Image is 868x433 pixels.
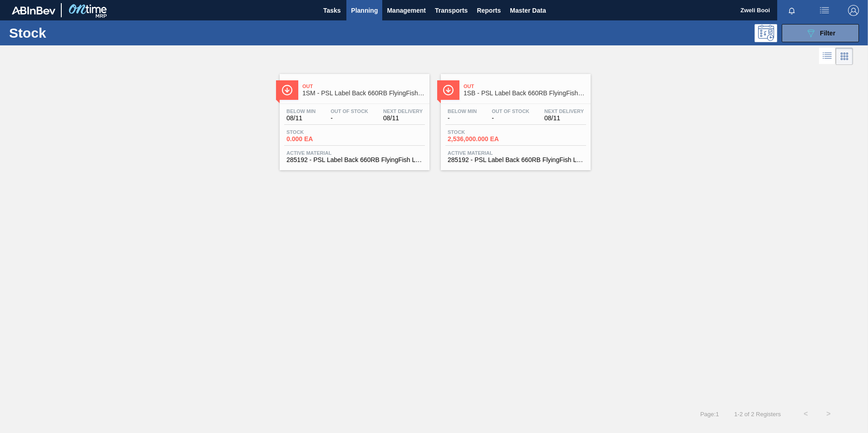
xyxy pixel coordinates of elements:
[448,129,511,135] span: Stock
[443,84,454,96] img: Ícone
[9,28,145,38] h1: Stock
[286,150,423,156] span: Active Material
[302,90,425,97] span: 1SM - PSL Label Back 660RB FlyingFish Lemon PU
[448,136,511,143] span: 2,536,000.000 EA
[286,108,316,114] span: Below Min
[819,48,836,65] div: List Vision
[510,5,546,16] span: Master Data
[12,6,55,15] img: TNhmsLtSVTkK8tSr43FrP2fwEKptu5GPRR3wAAAABJRU5ErkJggg==
[286,136,350,143] span: 0.000 EA
[286,157,423,163] span: 285192 - PSL Label Back 660RB FlyingFish Lemon PU
[286,115,316,122] span: 08/11
[273,67,434,170] a: ÍconeOut1SM - PSL Label Back 660RB FlyingFish Lemon PUBelow Min08/11Out Of Stock-Next Delivery08/...
[477,5,501,16] span: Reports
[448,115,477,122] span: -
[281,84,293,96] img: Ícone
[434,67,595,170] a: ÍconeOut1SB - PSL Label Back 660RB FlyingFish Lemon PUBelow Min-Out Of Stock-Next Delivery08/11St...
[387,5,426,16] span: Management
[383,115,423,122] span: 08/11
[544,108,584,114] span: Next Delivery
[351,5,378,16] span: Planning
[492,108,529,114] span: Out Of Stock
[492,115,529,122] span: -
[322,5,342,16] span: Tasks
[817,403,840,425] button: >
[777,4,806,17] button: Notifications
[836,48,853,65] div: Card Vision
[302,84,425,89] span: Out
[435,5,468,16] span: Transports
[448,150,584,156] span: Active Material
[820,30,835,37] span: Filter
[448,108,477,114] span: Below Min
[330,115,368,122] span: -
[383,108,423,114] span: Next Delivery
[464,90,586,97] span: 1SB - PSL Label Back 660RB FlyingFish Lemon PU
[794,403,817,425] button: <
[544,115,584,122] span: 08/11
[782,24,859,42] button: Filter
[448,157,584,163] span: 285192 - PSL Label Back 660RB FlyingFish Lemon PU
[286,129,350,135] span: Stock
[464,84,586,89] span: Out
[733,411,781,418] span: 1 - 2 of 2 Registers
[330,108,368,114] span: Out Of Stock
[848,5,859,16] img: Logout
[819,5,830,16] img: userActions
[755,24,777,42] div: Programming: no user selected
[700,411,719,418] span: Page : 1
